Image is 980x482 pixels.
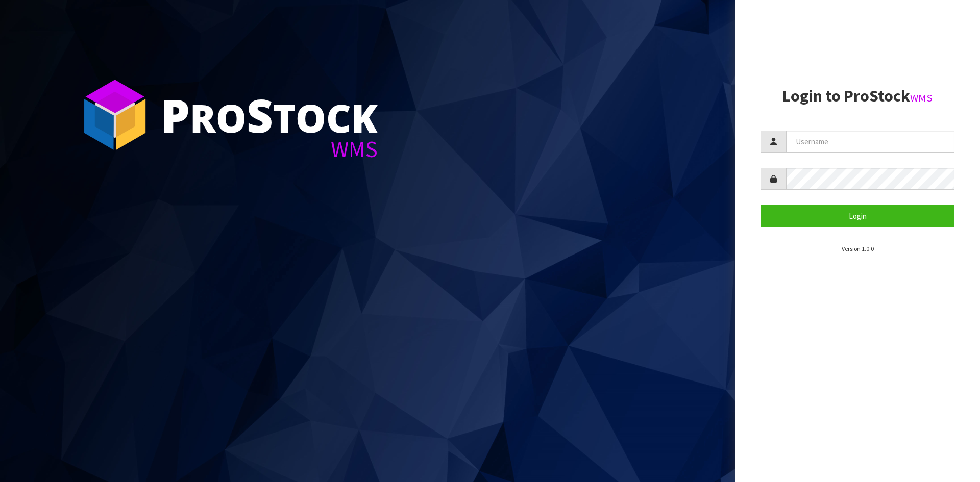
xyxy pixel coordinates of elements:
[761,87,954,105] h2: Login to ProStock
[161,138,378,161] div: WMS
[842,245,874,252] small: Version 1.0.0
[910,91,933,105] small: WMS
[761,205,954,227] button: Login
[247,84,273,146] span: S
[161,92,378,138] div: ro tock
[77,77,153,153] img: ProStock Cube
[161,84,190,146] span: P
[786,131,954,153] input: Username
